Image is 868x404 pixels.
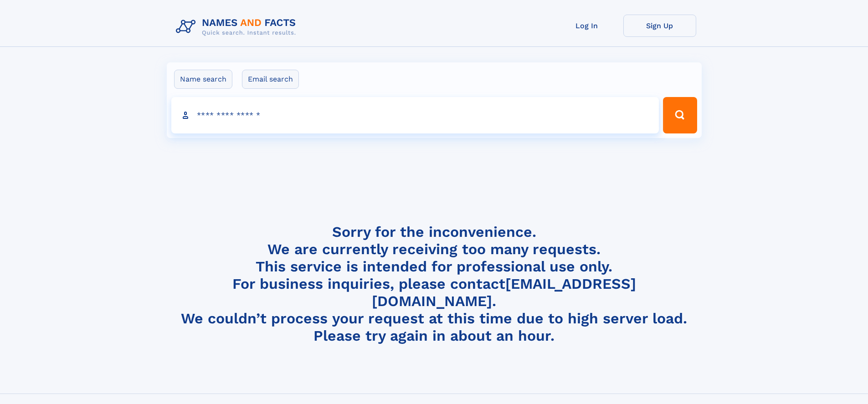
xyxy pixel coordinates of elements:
[550,15,623,37] a: Log In
[372,275,636,310] a: [EMAIL_ADDRESS][DOMAIN_NAME]
[174,70,232,89] label: Name search
[663,97,697,133] button: Search Button
[172,15,303,39] img: Logo Names and Facts
[172,223,696,345] h4: Sorry for the inconvenience. We are currently receiving too many requests. This service is intend...
[242,70,299,89] label: Email search
[171,97,659,133] input: search input
[623,15,696,37] a: Sign Up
